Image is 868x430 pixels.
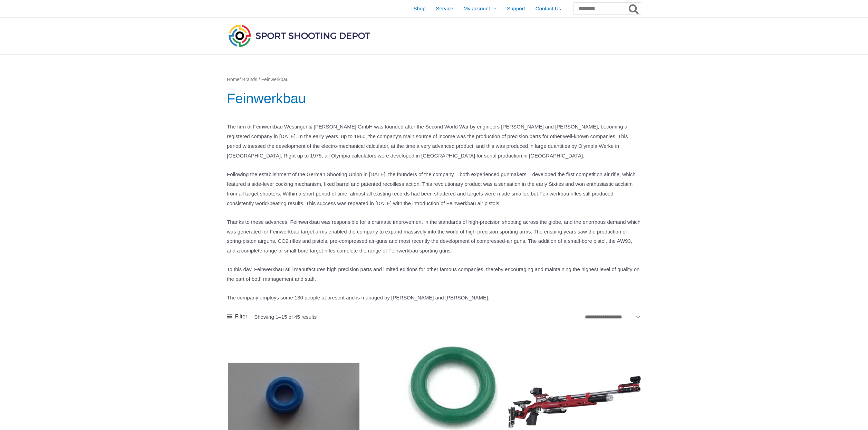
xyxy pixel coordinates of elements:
[227,265,641,284] p: To this day, Feinwerkbau still manufactures high precision parts and limited editions for other f...
[227,293,641,303] p: The company employs some 130 people at present and is managed by [PERSON_NAME] and [PERSON_NAME].
[254,314,317,319] p: Showing 1–15 of 45 results
[227,89,641,108] h1: Feinwerkbau
[227,23,372,48] img: Sport Shooting Depot
[227,77,240,82] a: Home
[582,312,641,322] select: Shop order
[227,75,641,84] nav: Breadcrumb
[227,170,641,208] p: Following the establishment of the German Shooting Union in [DATE], the founders of the company –...
[227,122,641,160] p: The firm of Feinwerkbau Westinger & [PERSON_NAME] GmbH was founded after the Second World War by ...
[235,312,248,322] span: Filter
[227,217,641,256] p: Thanks to these advances, Feinwerkbau was responsible for a dramatic improvement in the standards...
[627,3,641,15] button: Search
[227,312,247,322] a: Filter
